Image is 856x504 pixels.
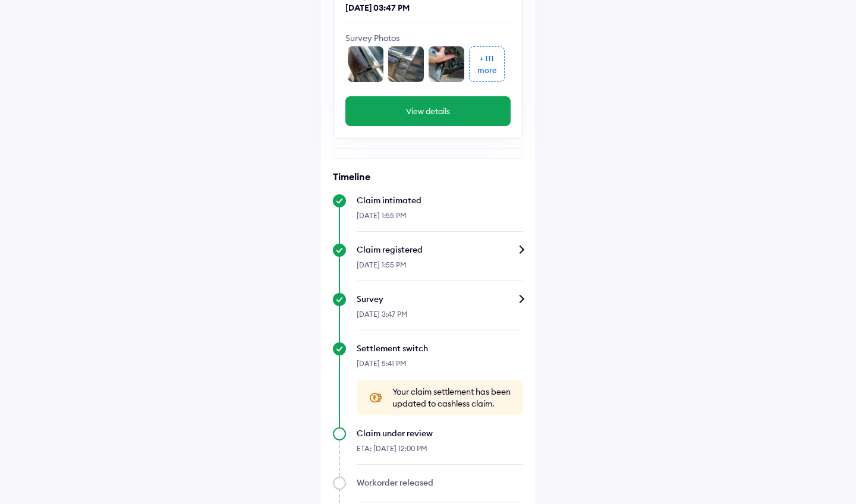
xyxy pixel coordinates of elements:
[357,342,523,354] div: Settlement switch
[333,171,523,182] h6: Timeline
[357,293,523,305] div: Survey
[357,477,523,489] div: Workorder released
[357,206,523,232] div: [DATE] 1:55 PM
[429,46,464,82] img: front
[477,64,497,76] div: more
[480,52,494,64] div: + 111
[357,256,523,281] div: [DATE] 1:55 PM
[388,46,424,82] img: front
[357,194,523,206] div: Claim intimated
[357,244,523,256] div: Claim registered
[345,32,511,44] div: Survey Photos
[348,46,383,82] img: front
[357,354,523,380] div: [DATE] 5:41 PM
[357,439,523,465] div: ETA: [DATE] 12:00 PM
[345,2,511,14] div: [DATE] 03:47 PM
[345,96,511,126] button: View details
[357,427,523,439] div: Claim under review
[392,386,511,409] span: Your claim settlement has been updated to cashless claim.
[357,305,523,330] div: [DATE] 3:47 PM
